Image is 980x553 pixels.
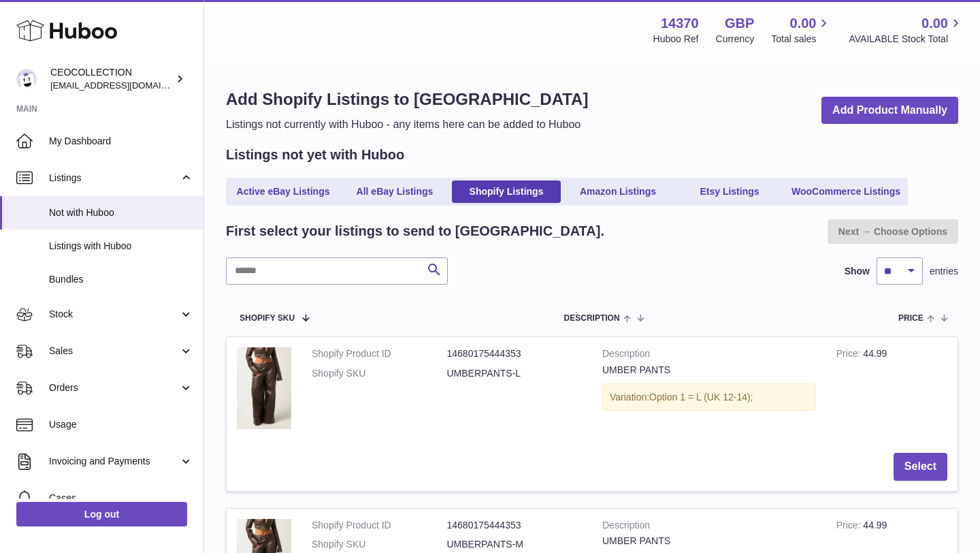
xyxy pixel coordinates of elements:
span: Usage [49,418,193,431]
span: Price [898,314,924,323]
a: All eBay Listings [340,180,449,203]
dt: Shopify Product ID [312,347,447,360]
strong: 14370 [661,14,699,33]
button: Select [894,453,947,481]
img: B4DC9B63-8596-41BB-BA4C-50B5CEE376D8.png [237,347,291,429]
h2: Listings not yet with Huboo [226,146,404,164]
span: Listings with Huboo [49,240,193,253]
span: Not with Huboo [49,206,193,219]
a: Active eBay Listings [229,180,338,203]
strong: Price [836,520,864,534]
div: Huboo Ref [653,33,699,46]
div: Currency [716,33,755,46]
span: Total sales [771,33,832,46]
span: 44.99 [863,348,887,359]
span: Invoicing and Payments [49,455,179,468]
div: UMBER PANTS [602,364,816,377]
dd: 14680175444353 [447,519,583,532]
span: Shopify SKU [240,314,295,323]
label: Show [845,265,870,278]
a: Add Product Manually [821,97,958,125]
h2: First select your listings to send to [GEOGRAPHIC_DATA]. [226,222,604,240]
strong: Description [602,347,816,364]
dt: Shopify Product ID [312,519,447,532]
dd: UMBERPANTS-M [447,538,583,551]
p: Listings not currently with Huboo - any items here can be added to Huboo [226,117,588,132]
a: 0.00 Total sales [771,14,832,46]
dt: Shopify SKU [312,367,447,380]
img: jferguson@ceocollection.co.uk [16,69,37,89]
strong: GBP [725,14,754,33]
a: Shopify Listings [452,180,561,203]
span: Bundles [49,273,193,286]
dd: UMBERPANTS-L [447,367,583,380]
strong: Price [836,348,864,362]
span: AVAILABLE Stock Total [849,33,964,46]
a: WooCommerce Listings [787,180,905,203]
h1: Add Shopify Listings to [GEOGRAPHIC_DATA] [226,89,588,110]
span: 0.00 [790,14,817,33]
a: Log out [16,502,187,526]
span: Option 1 = L (UK 12-14); [649,392,753,402]
div: UMBER PANTS [602,535,816,548]
span: 44.99 [863,520,887,531]
dt: Shopify SKU [312,538,447,551]
span: 0.00 [921,14,948,33]
a: Amazon Listings [563,180,672,203]
span: entries [930,265,958,278]
span: [EMAIL_ADDRESS][DOMAIN_NAME] [50,80,200,91]
div: CEOCOLLECTION [50,66,173,92]
span: Sales [49,345,179,358]
span: Description [564,314,620,323]
dd: 14680175444353 [447,347,583,360]
a: Etsy Listings [675,180,784,203]
span: Stock [49,308,179,321]
span: Listings [49,172,179,185]
span: My Dashboard [49,135,193,148]
a: 0.00 AVAILABLE Stock Total [849,14,964,46]
strong: Description [602,519,816,535]
span: Cases [49,492,193,505]
div: Variation: [602,383,816,411]
span: Orders [49,381,179,394]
